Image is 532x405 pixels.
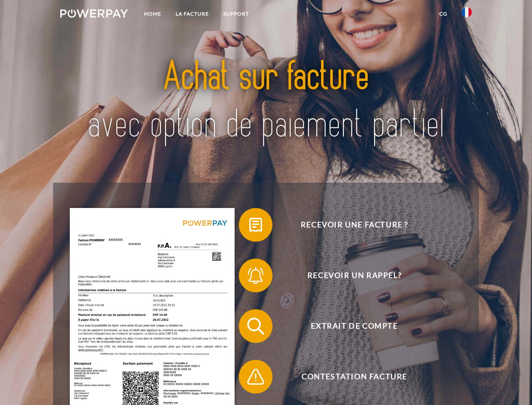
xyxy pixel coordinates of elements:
[239,208,458,242] button: Recevoir une facture ?
[251,309,457,343] span: Extrait de compte
[251,208,457,242] span: Recevoir une facture ?
[60,9,128,18] img: logo-powerpay-white.svg
[216,6,256,22] a: Support
[137,6,168,22] a: Home
[432,6,454,22] a: CG
[245,214,266,235] img: qb_bill.svg
[80,40,452,162] img: title-powerpay_fr.svg
[245,366,266,387] img: qb_warning.svg
[462,7,472,17] img: fr
[239,360,458,394] button: Contestation Facture
[245,316,266,337] img: qb_search.svg
[245,265,266,286] img: qb_bell.svg
[168,6,216,22] a: LA FACTURE
[251,259,457,292] span: Recevoir un rappel?
[239,309,458,343] button: Extrait de compte
[239,259,458,292] button: Recevoir un rappel?
[251,360,457,394] span: Contestation Facture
